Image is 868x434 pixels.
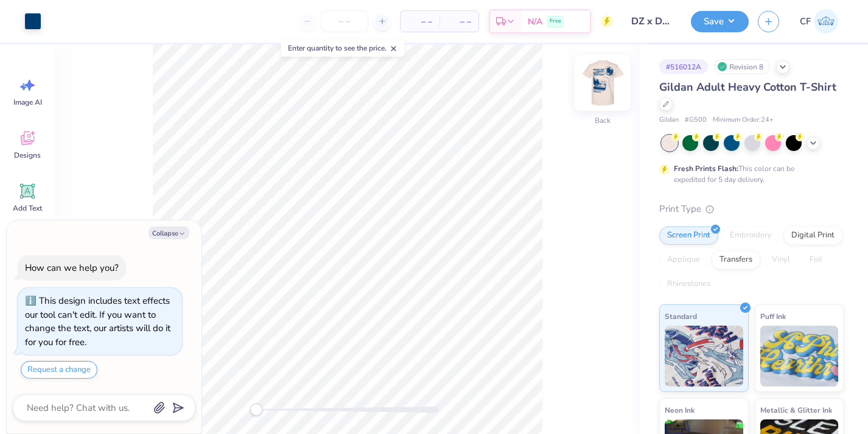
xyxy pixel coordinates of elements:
img: Back [578,58,627,107]
span: N/A [528,15,542,28]
div: Foil [802,251,830,269]
a: CF [794,9,844,33]
span: Neon Ink [665,404,695,416]
button: Collapse [149,226,189,239]
span: Free [550,17,561,26]
strong: Fresh Prints Flash: [674,164,738,173]
span: CF [800,15,811,29]
img: Corey Fishman [814,9,838,33]
div: Applique [659,251,708,269]
div: # 516012A [659,59,708,74]
div: Rhinestones [659,275,718,293]
span: Standard [665,310,697,323]
input: Untitled Design [622,9,682,33]
span: Gildan Adult Heavy Cotton T-Shirt [659,80,836,94]
span: Designs [14,150,41,160]
span: Add Text [13,203,42,213]
span: Gildan [659,115,679,125]
button: Save [691,11,749,32]
div: Enter quantity to see the price. [281,40,405,57]
button: Request a change [21,361,97,379]
span: # G500 [685,115,707,125]
div: Screen Print [659,226,718,245]
span: Minimum Order: 24 + [713,115,774,125]
div: Digital Print [783,226,842,245]
span: Puff Ink [760,310,786,323]
img: Puff Ink [760,326,839,387]
div: Vinyl [764,251,798,269]
div: How can we help you? [25,262,119,274]
div: This color can be expedited for 5 day delivery. [674,163,824,185]
img: Standard [665,326,743,387]
input: – – [321,10,368,32]
div: This design includes text effects our tool can't edit. If you want to change the text, our artist... [25,295,170,348]
div: Print Type [659,202,844,216]
div: Embroidery [722,226,780,245]
div: Back [595,115,611,126]
span: – – [447,15,471,28]
div: Transfers [712,251,760,269]
span: Metallic & Glitter Ink [760,404,832,416]
span: – – [408,15,432,28]
div: Accessibility label [250,404,262,416]
div: Revision 8 [714,59,770,74]
span: Image AI [13,97,42,107]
